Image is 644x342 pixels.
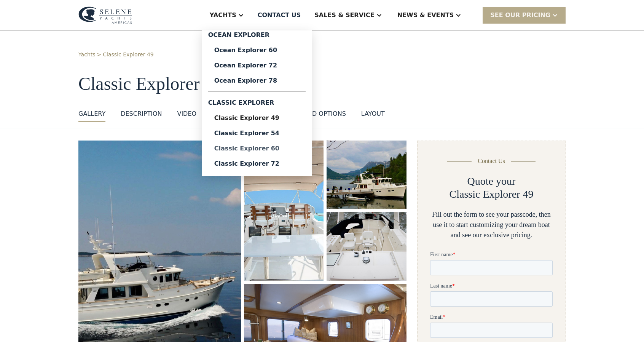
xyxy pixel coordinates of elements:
a: Classic Explorer 54 [208,126,306,141]
div: Sales & Service [314,11,374,20]
img: 50 foot motor yacht [327,212,406,281]
div: Ocean Explorer 78 [214,78,300,84]
span: Reply STOP to unsubscribe at any time. [2,309,118,322]
div: Classic Explorer 72 [214,161,300,167]
a: Classic Explorer 49 [208,110,306,126]
a: Ocean Explorer 60 [208,43,306,58]
a: layout [361,109,385,122]
a: Classic Explorer 72 [208,156,306,171]
div: GALLERY [78,109,105,118]
a: Ocean Explorer 78 [208,73,306,88]
h1: Classic Explorer 49 [78,74,566,94]
a: open lightbox [327,212,406,281]
img: 50 foot motor yacht [327,141,406,209]
span: Tick the box below to receive occasional updates, exclusive offers, and VIP access via text message. [1,260,121,280]
div: SEE Our Pricing [490,11,550,20]
a: Ocean Explorer 72 [208,58,306,73]
input: I want to subscribe to your Newsletter.Unsubscribe any time by clicking the link at the bottom of... [2,333,7,338]
div: Classic Explorer 54 [214,130,300,136]
nav: Yachts [202,30,312,176]
div: layout [361,109,385,118]
div: Classic Explorer 49 [214,115,300,121]
div: News & EVENTS [397,11,454,20]
div: Ocean Explorer 60 [214,47,300,53]
div: > [97,51,102,59]
div: Yachts [210,11,236,20]
a: VIDEO [177,109,196,122]
div: DESCRIPTION [121,109,162,118]
div: Ocean Explorer [208,30,306,43]
a: standard options [283,109,346,122]
strong: Yes, I’d like to receive SMS updates. [9,309,91,315]
a: Classic Explorer 60 [208,141,306,156]
a: Classic Explorer 49 [103,51,153,59]
a: open lightbox [244,141,324,281]
h2: Quote your [467,175,516,188]
input: Yes, I’d like to receive SMS updates.Reply STOP to unsubscribe at any time. [2,309,7,314]
div: Classic Explorer [208,95,306,110]
div: Ocean Explorer 72 [214,62,300,69]
a: open lightbox [327,141,406,209]
a: GALLERY [78,109,105,122]
a: DESCRIPTION [121,109,162,122]
a: Yachts [78,51,96,59]
div: Fill out the form to see your passcode, then use it to start customizing your dream boat and see ... [430,209,553,240]
div: VIDEO [177,109,196,118]
img: logo [78,6,132,24]
h2: Classic Explorer 49 [450,188,534,201]
div: standard options [283,109,346,118]
div: Contact Us [478,157,505,166]
div: Contact US [258,11,301,20]
div: Classic Explorer 60 [214,145,300,152]
div: SEE Our Pricing [483,7,566,23]
span: We respect your time - only the good stuff, never spam. [1,285,118,298]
